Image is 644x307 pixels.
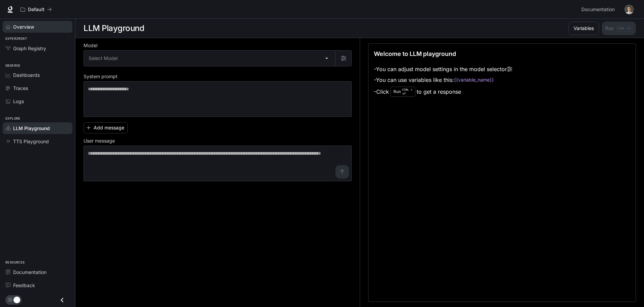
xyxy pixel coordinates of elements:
[84,74,118,79] p: System prompt
[13,125,50,132] span: LLM Playground
[13,269,46,276] span: Documentation
[13,98,24,105] span: Logs
[3,95,72,107] a: Logs
[13,85,28,92] span: Traces
[402,88,412,96] p: ⏎
[84,139,115,143] p: User message
[13,71,40,79] span: Dashboards
[84,22,144,35] h1: LLM Playground
[402,88,412,92] p: CTRL +
[374,74,512,85] li: - You can use variables like this:
[28,7,44,12] p: Default
[84,51,335,66] div: Select Model
[581,5,615,14] span: Documentation
[13,138,49,145] span: TTS Playground
[84,43,97,48] p: Model
[374,85,512,98] li: - Click to get a response
[18,3,55,16] button: All workspaces
[624,5,634,14] img: User avatar
[3,122,72,134] a: LLM Playground
[390,87,415,97] div: Run
[3,69,72,81] a: Dashboards
[55,293,70,307] button: Close drawer
[13,296,20,303] span: Dark mode toggle
[3,42,72,54] a: Graph Registry
[454,76,494,83] code: {{variable_name}}
[579,3,620,16] a: Documentation
[13,23,34,30] span: Overview
[3,279,72,291] a: Feedback
[3,21,72,33] a: Overview
[3,266,72,278] a: Documentation
[89,55,118,62] span: Select Model
[374,64,512,74] li: - You can adjust model settings in the model selector
[13,282,35,289] span: Feedback
[568,22,599,35] button: Variables
[3,82,72,94] a: Traces
[374,49,456,58] p: Welcome to LLM playground
[3,135,72,147] a: TTS Playground
[622,3,636,16] button: User avatar
[84,122,128,133] button: Add message
[13,45,46,52] span: Graph Registry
